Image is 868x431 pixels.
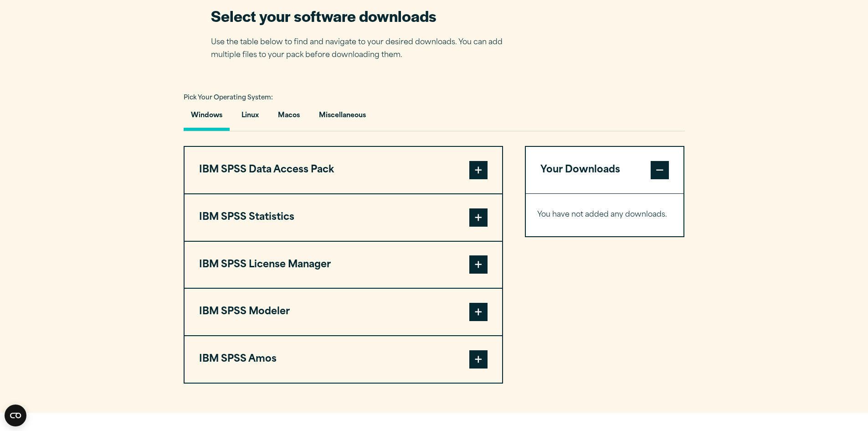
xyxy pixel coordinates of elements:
span: Pick Your Operating System: [184,95,273,101]
p: You have not added any downloads. [537,208,673,222]
button: Windows [184,105,230,131]
p: Use the table below to find and navigate to your desired downloads. You can add multiple files to... [211,36,516,62]
button: IBM SPSS License Manager [185,242,502,288]
button: Linux [234,105,266,131]
button: Miscellaneous [312,105,373,131]
button: Open CMP widget [5,405,26,426]
button: IBM SPSS Data Access Pack [185,147,502,193]
button: IBM SPSS Statistics [185,194,502,241]
button: IBM SPSS Modeler [185,289,502,335]
button: Your Downloads [526,147,684,193]
button: Macos [271,105,307,131]
h2: Select your software downloads [211,5,516,26]
div: Your Downloads [526,193,684,236]
button: IBM SPSS Amos [185,336,502,383]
